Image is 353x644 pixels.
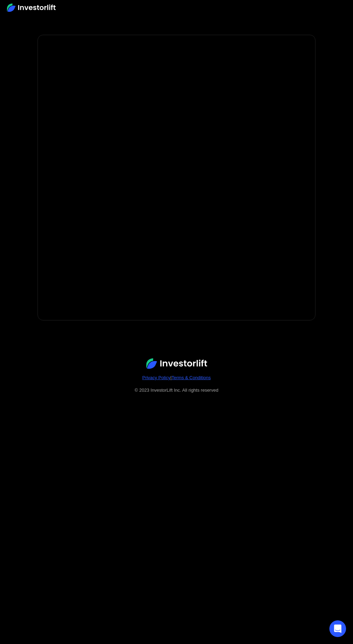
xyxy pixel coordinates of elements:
[14,374,339,381] div: |
[142,375,170,380] a: Privacy Policy
[41,39,312,317] iframe: Investorlift | Book A Demo
[329,620,346,637] div: Open Intercom Messenger
[14,387,339,394] div: © 2023 InvestorLift Inc. All rights reserved
[172,375,211,380] a: Terms & Conditions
